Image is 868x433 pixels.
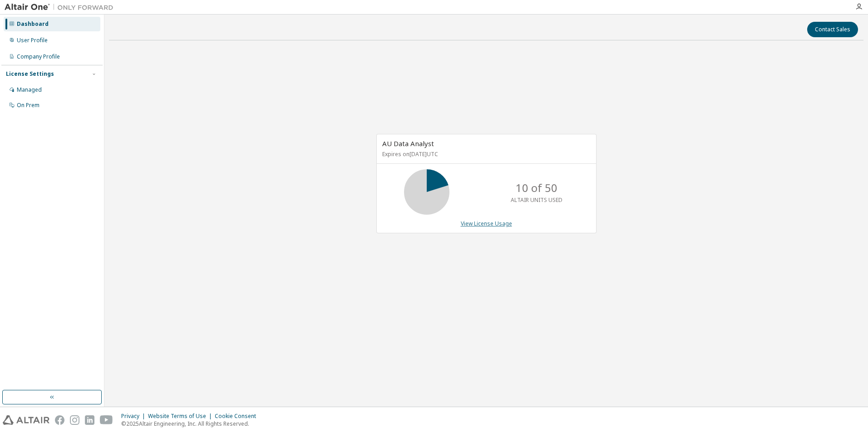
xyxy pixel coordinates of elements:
img: youtube.svg [100,415,113,425]
p: 10 of 50 [516,180,557,196]
img: facebook.svg [55,415,64,425]
div: Company Profile [17,53,60,60]
div: On Prem [17,102,39,109]
p: ALTAIR UNITS USED [511,196,562,204]
div: User Profile [17,37,48,44]
p: © 2025 Altair Engineering, Inc. All Rights Reserved. [121,420,261,428]
p: Expires on [DATE] UTC [382,150,588,158]
button: Contact Sales [807,22,858,37]
div: License Settings [6,70,54,78]
span: AU Data Analyst [382,139,434,148]
div: Website Terms of Use [148,413,215,420]
img: altair_logo.svg [3,415,49,425]
img: Altair One [5,3,118,12]
div: Privacy [121,413,148,420]
div: Dashboard [17,20,49,28]
div: Managed [17,86,42,93]
img: instagram.svg [70,415,79,425]
img: linkedin.svg [85,415,94,425]
a: View License Usage [461,220,512,227]
div: Cookie Consent [215,413,261,420]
